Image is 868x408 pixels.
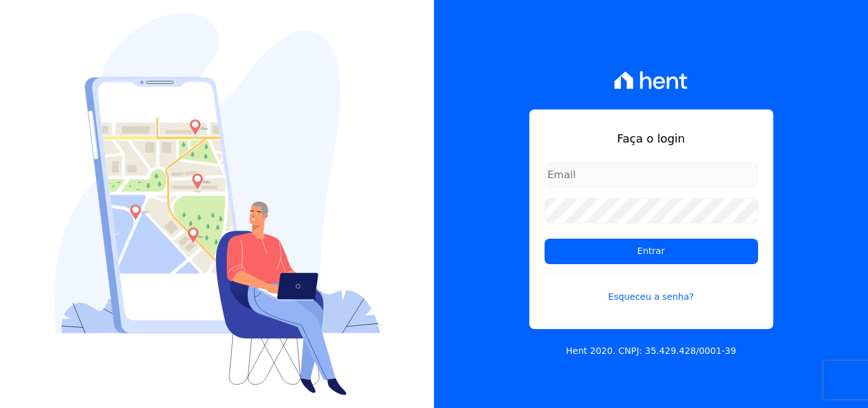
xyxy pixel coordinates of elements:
h1: Faça o login [545,130,758,147]
input: Entrar [545,239,758,264]
img: Login [54,13,381,395]
input: Email [545,162,758,188]
a: Esqueceu a senha? [545,274,758,304]
p: Hent 2020. CNPJ: 35.429.428/0001-39 [566,344,736,358]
